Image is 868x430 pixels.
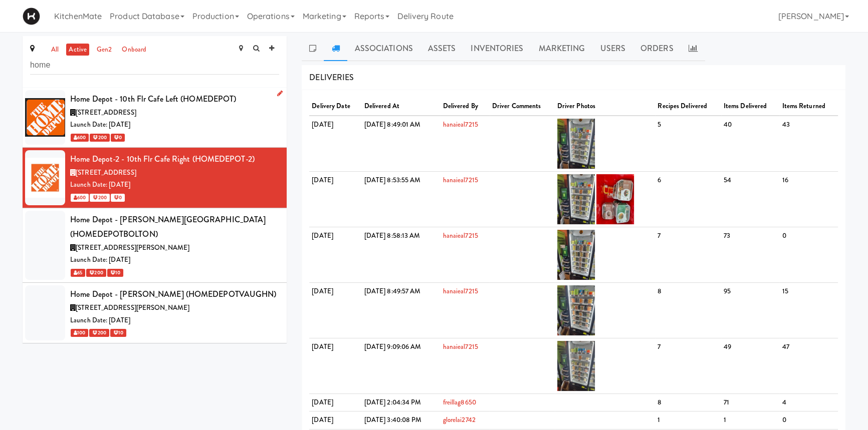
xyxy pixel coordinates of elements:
[779,227,838,282] td: 0
[655,171,721,227] td: 6
[94,44,114,56] a: gen2
[76,243,189,252] span: [STREET_ADDRESS][PERSON_NAME]
[779,393,838,411] td: 4
[309,282,361,338] td: [DATE]
[70,314,279,327] div: Launch Date: [DATE]
[119,44,149,56] a: onboard
[443,342,478,351] a: hanaieal7215
[362,338,441,393] td: [DATE] 9:09:06 AM
[23,208,287,283] li: Home Depot - [PERSON_NAME][GEOGRAPHIC_DATA] (HOMEDEPOTBOLTON)[STREET_ADDRESS][PERSON_NAME]Launch ...
[655,98,721,116] th: Recipes Delivered
[555,98,656,116] th: Driver Photos
[557,119,595,169] img: hyzrkxygsyvt34yz0phy.jpg
[592,36,633,61] a: Users
[443,120,478,129] a: hanaieal7215
[779,98,838,116] th: Items Returned
[90,194,109,202] span: 200
[721,282,780,338] td: 95
[362,98,441,116] th: Delivered At
[70,152,279,167] div: Home Depot-2 - 10th Flr Cafe Right (HOMEDEPOT-2)
[111,194,125,202] span: 0
[557,230,595,280] img: okhpptndfqnai9fstl9g.jpg
[721,393,780,411] td: 71
[70,179,279,191] div: Launch Date: [DATE]
[633,36,681,61] a: Orders
[655,393,721,411] td: 8
[655,338,721,393] td: 7
[721,338,780,393] td: 49
[70,254,279,266] div: Launch Date: [DATE]
[443,415,476,424] a: glorelai2742
[309,411,361,429] td: [DATE]
[76,168,136,177] span: [STREET_ADDRESS]
[443,286,478,296] a: hanaieal7215
[23,283,287,342] li: Home Depot - [PERSON_NAME] (HOMEDEPOTVAUGHN)[STREET_ADDRESS][PERSON_NAME]Launch Date: [DATE] 100 ...
[779,338,838,393] td: 47
[443,397,476,407] a: freillag8650
[557,285,595,335] img: eoo3ffvjo8gqu03enqqv.jpg
[655,227,721,282] td: 7
[557,341,595,391] img: eg24nxo3lcbkkaoh6gna.jpg
[779,411,838,429] td: 0
[23,8,40,25] img: Micromart
[66,44,89,56] a: active
[362,116,441,172] td: [DATE] 8:49:01 AM
[309,227,361,282] td: [DATE]
[76,303,189,312] span: [STREET_ADDRESS][PERSON_NAME]
[89,329,109,337] span: 200
[362,282,441,338] td: [DATE] 8:49:57 AM
[309,338,361,393] td: [DATE]
[76,108,136,117] span: [STREET_ADDRESS]
[71,269,85,277] span: 65
[70,119,279,131] div: Launch Date: [DATE]
[111,134,125,142] span: 0
[362,227,441,282] td: [DATE] 8:58:13 AM
[721,171,780,227] td: 54
[655,411,721,429] td: 1
[71,329,88,337] span: 100
[655,116,721,172] td: 5
[49,44,61,56] a: all
[779,282,838,338] td: 15
[443,231,478,240] a: hanaieal7215
[90,134,109,142] span: 200
[71,134,89,142] span: 600
[420,36,464,61] a: Assets
[309,393,361,411] td: [DATE]
[70,212,279,242] div: Home Depot - [PERSON_NAME][GEOGRAPHIC_DATA] (HOMEDEPOTBOLTON)
[531,36,592,61] a: Marketing
[779,116,838,172] td: 43
[309,171,361,227] td: [DATE]
[71,194,89,202] span: 600
[309,116,361,172] td: [DATE]
[443,175,478,185] a: hanaieal7215
[721,227,780,282] td: 73
[309,98,361,116] th: Delivery Date
[779,171,838,227] td: 16
[362,393,441,411] td: [DATE] 2:04:34 PM
[70,92,279,107] div: Home Depot - 10th Flr Cafe Left (HOMEDEPOT)
[721,98,780,116] th: Items Delivered
[362,171,441,227] td: [DATE] 8:53:55 AM
[362,411,441,429] td: [DATE] 3:40:08 PM
[23,88,287,148] li: Home Depot - 10th Flr Cafe Left (HOMEDEPOT)[STREET_ADDRESS]Launch Date: [DATE] 600 200 0
[441,98,490,116] th: Delivered By
[30,56,279,75] input: Search site
[490,98,555,116] th: Driver Comments
[309,72,354,83] span: DELIVERIES
[463,36,531,61] a: Inventories
[23,148,287,208] li: Home Depot-2 - 10th Flr Cafe Right (HOMEDEPOT-2)[STREET_ADDRESS]Launch Date: [DATE] 600 200 0
[107,269,123,277] span: 10
[86,269,106,277] span: 200
[557,174,595,224] img: mxcco3dfuwesarnnylhn.jpg
[110,329,126,337] span: 10
[70,287,279,302] div: Home Depot - [PERSON_NAME] (HOMEDEPOTVAUGHN)
[721,411,780,429] td: 1
[721,116,780,172] td: 40
[347,36,420,61] a: Associations
[596,174,634,224] img: acigkypc2sv6acpcyoxb.jpg
[655,282,721,338] td: 8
